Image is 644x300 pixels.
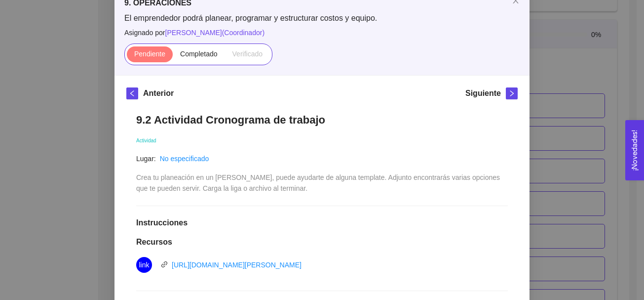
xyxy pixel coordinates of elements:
[136,237,508,247] h1: Recursos
[180,50,218,58] span: Completado
[232,50,263,58] span: Verificado
[126,87,138,99] button: left
[136,218,508,228] h1: Instrucciones
[143,87,174,99] h5: Anterior
[124,27,520,38] span: Asignado por
[506,87,518,99] button: right
[506,90,517,97] span: right
[136,113,508,127] h1: 9.2 Actividad Cronograma de trabajo
[136,153,156,164] article: Lugar:
[165,29,265,37] span: [PERSON_NAME] ( Coordinador )
[134,50,165,58] span: Pendiente
[625,120,644,180] button: Open Feedback Widget
[161,261,168,268] span: link
[465,87,501,99] h5: Siguiente
[127,90,138,97] span: left
[139,257,149,273] span: link
[124,13,520,24] span: El emprendedor podrá planear, programar y estructurar costos y equipo.
[136,173,502,192] span: Crea tu planeación en un [PERSON_NAME], puede ayudarte de alguna template. Adjunto encontrarás va...
[136,138,156,143] span: Actividad
[172,261,302,269] a: [URL][DOMAIN_NAME][PERSON_NAME]
[160,155,209,163] a: No especificado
